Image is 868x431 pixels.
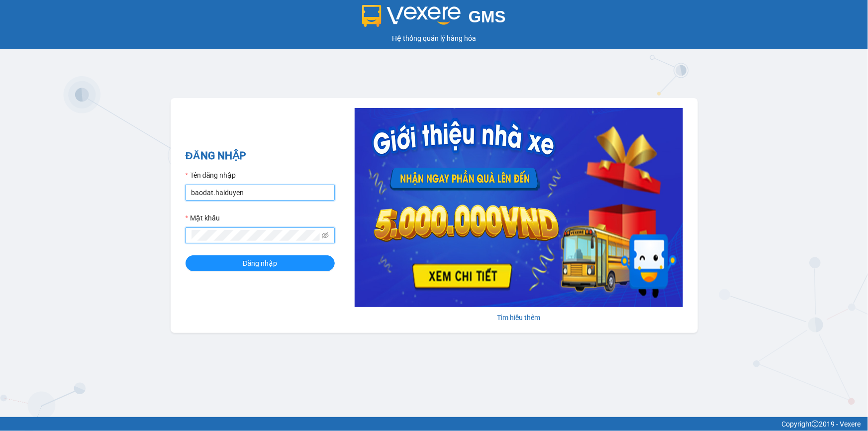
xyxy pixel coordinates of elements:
[469,7,506,26] span: GMS
[186,148,335,164] h2: ĐĂNG NHẬP
[355,312,683,323] div: Tìm hiểu thêm
[186,170,236,181] label: Tên đăng nhập
[362,15,506,23] a: GMS
[322,232,329,239] span: eye-invisible
[186,213,220,223] label: Mật khẩu
[7,419,861,430] div: Copyright 2019 - Vexere
[355,108,683,307] img: banner-0
[812,421,819,428] span: copyright
[362,5,461,27] img: logo 2
[192,230,320,241] input: Mật khẩu
[243,258,278,269] span: Đăng nhập
[186,255,335,271] button: Đăng nhập
[186,185,335,201] input: Tên đăng nhập
[2,33,866,44] div: Hệ thống quản lý hàng hóa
